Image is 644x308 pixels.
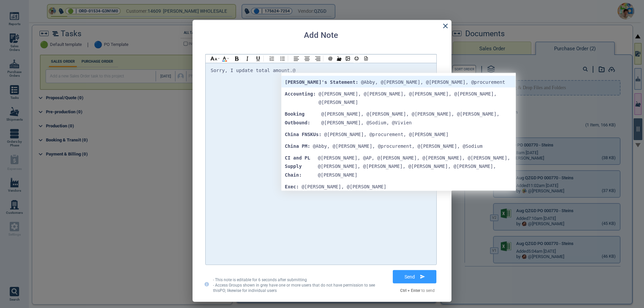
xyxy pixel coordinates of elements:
div: @[PERSON_NAME], @procurement, @[PERSON_NAME] [324,130,449,138]
img: NL [269,56,275,61]
span: - This note is editable for 6 seconds after submitting [213,277,307,282]
div: China FNSKUs: [285,130,512,138]
img: ad [218,58,220,59]
div: China PM: [285,142,512,150]
div: @Abby, @[PERSON_NAME], @procurement, @[PERSON_NAME], @Sodium [313,142,483,150]
button: Send [393,270,436,283]
div: @Abby, @[PERSON_NAME], @[PERSON_NAME], @procurement [361,78,505,86]
img: AC [304,56,310,61]
img: BL [280,56,285,61]
label: to send [400,288,435,293]
div: @[PERSON_NAME], @AP, @[PERSON_NAME], @[PERSON_NAME], @[PERSON_NAME], @[PERSON_NAME], @[PERSON_NAM... [318,154,512,179]
img: @ [328,56,332,61]
div: @[PERSON_NAME], @[PERSON_NAME], @[PERSON_NAME], @[PERSON_NAME], @[PERSON_NAME], @Sodium, @Vivien [321,110,512,127]
img: hl [210,57,218,61]
div: CI and PL Supply Chain: [285,154,512,179]
div: Accounting: [285,90,512,107]
img: U [255,56,261,61]
img: emoji [355,57,359,61]
img: / [337,56,341,61]
span: @ [292,67,295,73]
img: AL [293,56,299,61]
div: @[PERSON_NAME], @[PERSON_NAME], @[PERSON_NAME], @[PERSON_NAME], @[PERSON_NAME] [319,90,512,107]
img: AIcon [223,57,226,60]
img: ad [227,58,229,59]
img: B [234,56,239,61]
img: img [345,56,350,61]
div: Booking Outbound: [285,110,512,127]
img: I [245,56,250,61]
img: AR [315,56,321,61]
strong: Ctrl + Enter [400,288,420,293]
span: Sorry, I update total amount. [211,67,292,73]
div: [PERSON_NAME]'s Statement: [285,78,512,86]
div: @[PERSON_NAME], @[PERSON_NAME] [302,182,386,191]
span: - Access Groups shown in grey have one or more users that do not have permission to see this PO ;... [213,283,375,293]
h2: Add Note [304,31,338,40]
div: Exec: [285,182,512,191]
